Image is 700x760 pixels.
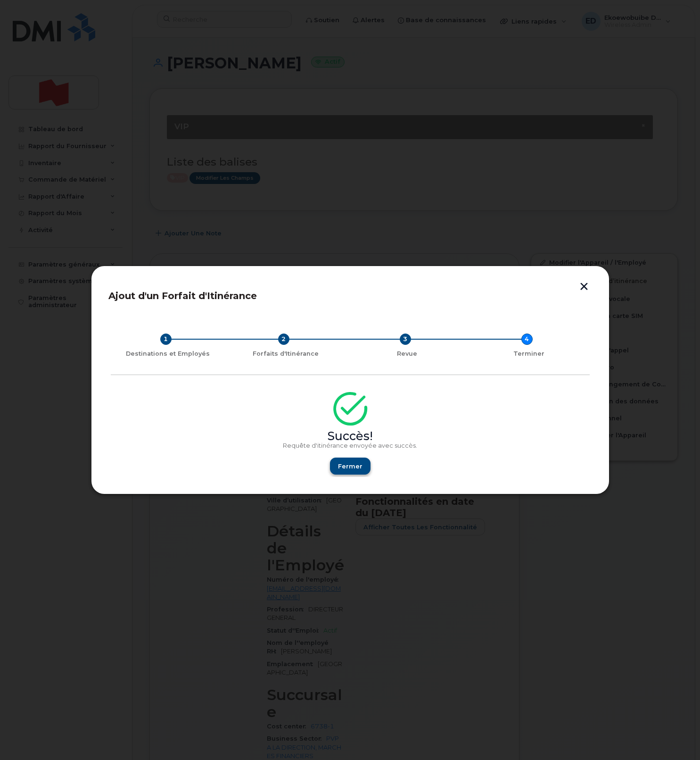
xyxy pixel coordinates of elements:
span: Ajout d'un Forfait d'Itinérance [108,290,257,301]
div: Succès! [111,433,590,440]
div: 3 [400,334,411,345]
span: Fermer [338,462,362,471]
div: 2 [278,334,289,345]
div: Forfaits d'Itinérance [229,350,343,358]
div: Destinations et Employés [115,350,221,358]
div: Revue [350,350,464,358]
p: Requête d'itinérance envoyée avec succès. [111,442,590,450]
div: 1 [160,334,172,345]
button: Fermer [330,458,371,475]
